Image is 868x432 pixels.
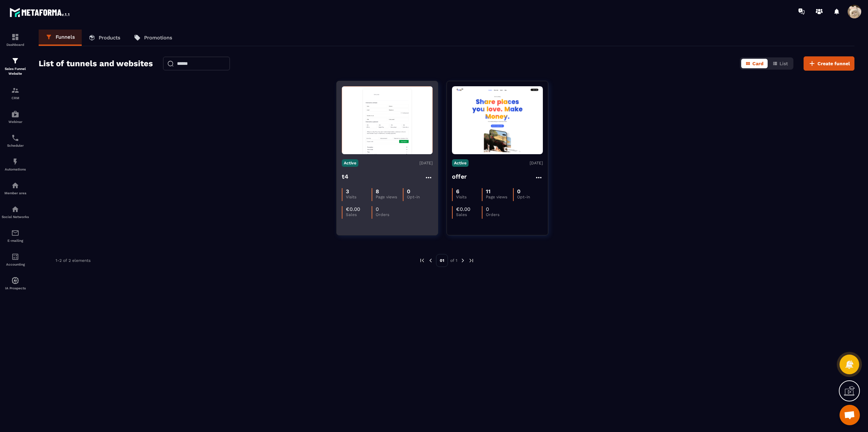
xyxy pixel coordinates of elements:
img: logo [9,6,71,18]
p: 01 [436,254,448,267]
a: emailemailE-mailing [2,224,29,248]
p: Member area [2,191,29,195]
img: formation [11,57,19,65]
p: IA Prospects [2,286,29,290]
a: Products [82,30,127,46]
h4: t4 [342,172,348,181]
p: Automations [2,167,29,171]
div: Mở cuộc trò chuyện [840,405,860,425]
p: Sales Funnel Website [2,67,29,76]
p: E-mailing [2,239,29,242]
p: Promotions [144,35,172,41]
a: automationsautomationsMember area [2,176,29,200]
span: Create funnel [817,60,850,67]
p: 8 [376,188,379,195]
a: accountantaccountantAccounting [2,248,29,271]
img: image [342,86,433,154]
p: 6 [456,188,459,195]
button: Create funnel [804,56,854,71]
img: prev [419,257,425,264]
a: automationsautomationsAutomations [2,152,29,176]
p: of 1 [450,258,457,263]
p: Accounting [2,263,29,266]
p: Sales [456,212,482,217]
p: Products [99,35,120,41]
img: automations [11,181,19,190]
button: List [768,59,792,68]
img: accountant [11,253,19,261]
p: 0 [486,206,489,212]
p: Active [342,159,358,167]
p: Funnels [56,34,75,40]
p: Sales [346,212,372,217]
p: Active [452,159,469,167]
img: image [452,88,543,152]
a: formationformationDashboard [2,28,29,52]
img: automations [11,110,19,118]
img: prev [428,257,434,264]
a: formationformationSales Funnel Website [2,52,29,81]
p: Scheduler [2,144,29,147]
img: email [11,229,19,237]
p: €0.00 [456,206,470,212]
h4: offer [452,172,467,181]
img: scheduler [11,134,19,142]
img: next [460,257,466,264]
p: Orders [376,212,401,217]
button: Card [741,59,768,68]
span: List [780,61,788,66]
img: automations [11,158,19,166]
img: social-network [11,205,19,213]
img: formation [11,86,19,94]
p: CRM [2,96,29,100]
p: 0 [376,206,379,212]
p: Opt-in [517,195,543,199]
span: Card [752,61,764,66]
p: €0.00 [346,206,360,212]
p: Social Networks [2,215,29,219]
a: social-networksocial-networkSocial Networks [2,200,29,224]
p: Visits [456,195,482,199]
p: Visits [346,195,372,199]
p: Webinar [2,120,29,124]
p: 0 [407,188,410,195]
p: 1-2 of 2 elements [56,258,91,263]
p: 0 [517,188,520,195]
p: 11 [486,188,491,195]
p: 3 [346,188,349,195]
a: schedulerschedulerScheduler [2,129,29,152]
img: formation [11,33,19,41]
a: Promotions [127,30,179,46]
h2: List of tunnels and websites [39,57,153,70]
img: next [468,257,474,264]
p: Opt-in [407,195,433,199]
p: Page views [376,195,402,199]
a: formationformationCRM [2,81,29,105]
p: [DATE] [419,161,433,165]
img: automations [11,276,19,285]
a: automationsautomationsWebinar [2,105,29,129]
p: Page views [486,195,513,199]
p: Orders [486,212,512,217]
p: [DATE] [530,161,543,165]
a: Funnels [39,30,82,46]
p: Dashboard [2,43,29,47]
